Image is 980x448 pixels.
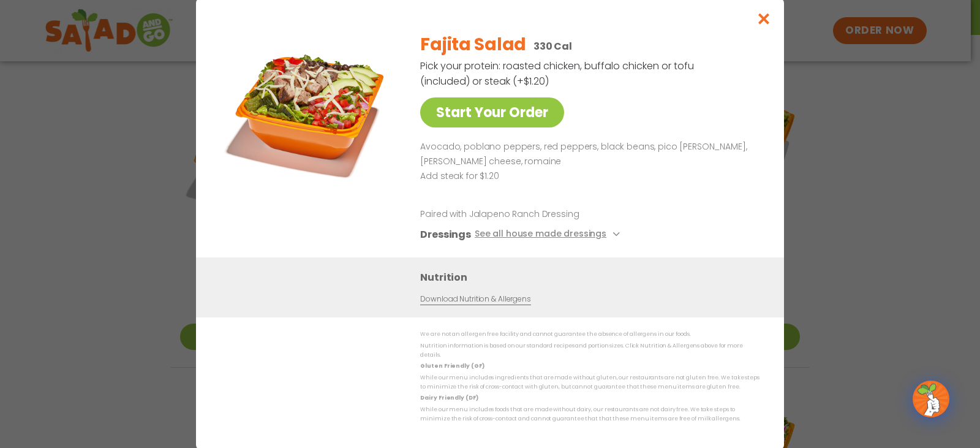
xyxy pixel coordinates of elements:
img: wpChatIcon [914,382,948,416]
h2: Fajita Salad [420,32,526,58]
p: Pick your protein: roasted chicken, buffalo chicken or tofu (included) or steak (+$1.20) [420,58,696,89]
h3: Nutrition [420,270,766,285]
p: While our menu includes foods that are made without dairy, our restaurants are not dairy free. We... [420,404,759,423]
p: Paired with Jalapeno Ranch Dressing [420,208,647,221]
h3: Dressings [420,227,471,242]
p: Nutrition information is based on our standard recipes and portion sizes. Click Nutrition & Aller... [420,341,759,360]
a: Download Nutrition & Allergens [420,294,530,305]
button: See all house made dressings [475,227,624,242]
strong: Dairy Friendly (DF) [420,394,478,401]
p: Add steak for $1.20 [420,169,755,184]
p: 330 Cal [533,39,572,54]
a: Start Your Order [420,97,564,127]
strong: Gluten Friendly (GF) [420,362,484,370]
p: Avocado, poblano peppers, red peppers, black beans, pico [PERSON_NAME], [PERSON_NAME] cheese, rom... [420,140,755,169]
p: While our menu includes ingredients that are made without gluten, our restaurants are not gluten ... [420,373,759,392]
p: We are not an allergen free facility and cannot guarantee the absence of allergens in our foods. [420,330,759,339]
img: Featured product photo for Fajita Salad [224,23,395,194]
